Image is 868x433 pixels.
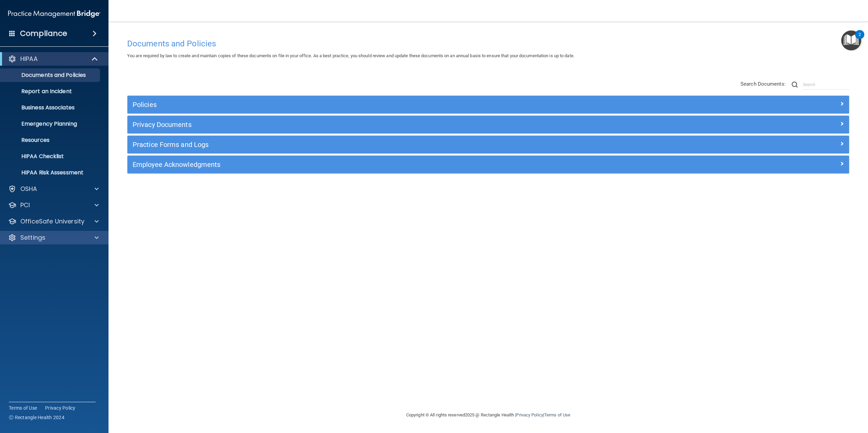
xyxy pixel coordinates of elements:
[544,412,570,417] a: Terms of Use
[133,141,664,148] h5: Practice Forms and Logs
[20,201,30,209] p: PCI
[133,119,844,130] a: Privacy Documents
[20,29,67,38] h4: Compliance
[127,53,574,58] span: You are required by law to create and maintain copies of these documents on file in your office. ...
[8,7,100,21] img: PMB logo
[133,139,844,150] a: Practice Forms and Logs
[133,121,664,128] h5: Privacy Documents
[133,161,664,168] h5: Employee Acknowledgments
[4,153,97,160] p: HIPAA Checklist
[45,405,76,411] a: Privacy Policy
[8,217,99,225] a: OfficeSafe University
[8,234,99,242] a: Settings
[20,234,45,242] p: Settings
[741,81,786,87] span: Search Documents:
[4,169,97,176] p: HIPAA Risk Assessment
[8,55,98,63] a: HIPAA
[20,217,84,225] p: OfficeSafe University
[8,201,99,209] a: PCI
[4,121,97,127] p: Emergency Planning
[4,137,97,144] p: Resources
[859,35,861,43] div: 2
[9,405,37,411] a: Terms of Use
[133,101,664,108] h5: Policies
[133,159,844,170] a: Employee Acknowledgments
[127,39,849,48] h4: Documents and Policies
[9,414,64,421] span: Ⓒ Rectangle Health 2024
[803,80,849,90] input: Search
[133,99,844,110] a: Policies
[20,55,38,63] p: HIPAA
[20,185,37,193] p: OSHA
[792,82,798,88] img: ic-search.3b580494.png
[4,104,97,111] p: Business Associates
[4,72,97,79] p: Documents and Policies
[516,412,543,417] a: Privacy Policy
[8,185,99,193] a: OSHA
[841,30,861,50] button: Open Resource Center, 2 new notifications
[4,88,97,95] p: Report an Incident
[364,404,612,426] div: Copyright © All rights reserved 2025 @ Rectangle Health | |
